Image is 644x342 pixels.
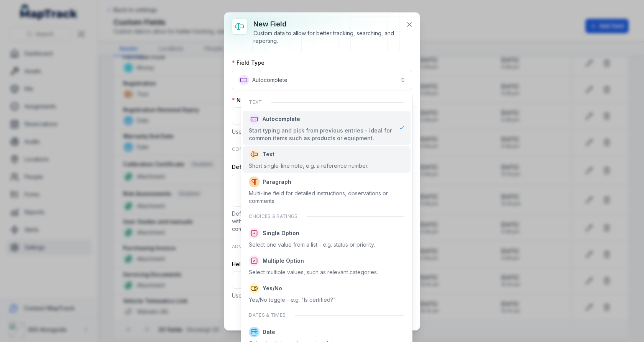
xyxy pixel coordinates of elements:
[249,127,393,142] div: Start typing and pick from previous entries - ideal for common items such as products or equipment.
[249,190,404,205] div: Multi-line field for detailed instructions, observations or comments.
[263,285,282,292] span: Yes/No
[232,70,412,90] button: Autocomplete
[249,162,368,170] div: Short single-line note, e.g. a reference number.
[263,178,291,186] span: Paragraph
[263,115,300,123] span: Autocomplete
[243,209,410,224] div: Choices & ratings
[263,257,304,265] span: Multiple Option
[249,241,375,249] div: Select one value from a list - e.g. status or priority.
[243,308,410,323] div: Dates & times
[243,95,410,110] div: Text
[249,268,378,276] div: Select multiple values, such as relevant categories.
[263,328,275,336] span: Date
[263,229,299,237] span: Single Option
[249,296,337,304] div: Yes/No toggle - e.g. "Is certified?".
[263,151,274,158] span: Text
